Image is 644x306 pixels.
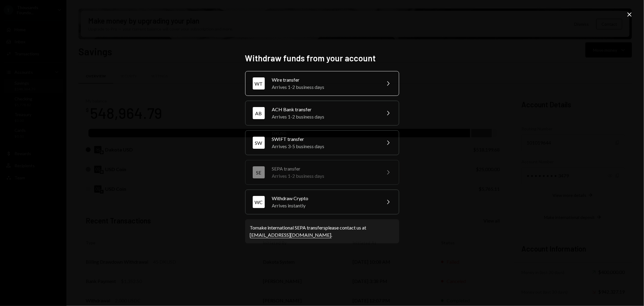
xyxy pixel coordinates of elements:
button: ABACH Bank transferArrives 1-2 business days [245,101,399,125]
div: Wire transfer [272,76,377,83]
div: SWIFT transfer [272,135,377,143]
div: Arrives instantly [272,202,377,209]
div: Arrives 3-5 business days [272,143,377,150]
button: SESEPA transferArrives 1-2 business days [245,160,399,185]
div: Arrives 1-2 business days [272,113,377,120]
div: SEPA transfer [272,165,377,172]
div: SW [253,137,265,149]
div: Withdraw Crypto [272,195,377,202]
div: AB [253,107,265,119]
h2: Withdraw funds from your account [245,52,399,64]
div: Arrives 1-2 business days [272,172,377,180]
div: ACH Bank transfer [272,106,377,113]
button: WCWithdraw CryptoArrives instantly [245,190,399,214]
div: SE [253,166,265,178]
div: WC [253,196,265,208]
div: WT [253,77,265,90]
button: SWSWIFT transferArrives 3-5 business days [245,130,399,155]
a: [EMAIL_ADDRESS][DOMAIN_NAME] [250,232,332,238]
button: WTWire transferArrives 1-2 business days [245,71,399,96]
div: To make international SEPA transfers please contact us at . [250,224,394,239]
div: Arrives 1-2 business days [272,83,377,91]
